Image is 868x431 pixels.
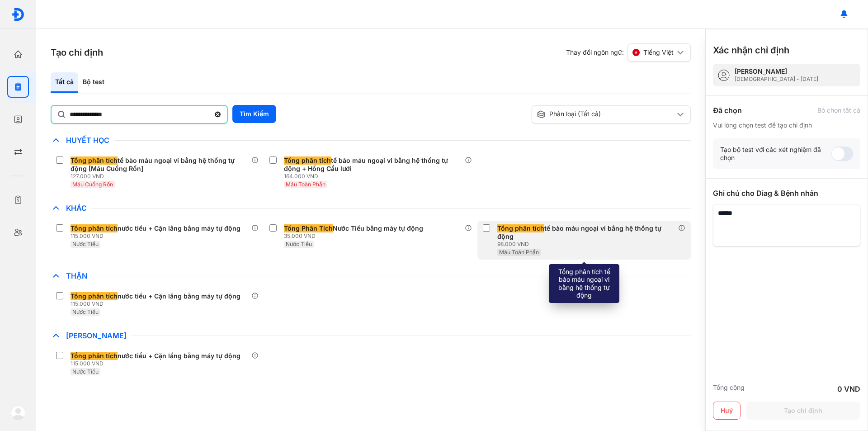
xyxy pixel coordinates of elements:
[51,72,78,93] div: Tất cả
[537,110,675,119] div: Phân loại (Tất cả)
[71,352,241,360] div: nước tiểu + Cặn lắng bằng máy tự động
[72,241,99,247] span: Nước Tiểu
[78,72,109,93] div: Bộ test
[746,402,860,420] button: Tạo chỉ định
[11,406,25,420] img: logo
[566,43,691,62] div: Thay đổi ngôn ngữ:
[71,156,118,165] span: Tổng phân tích
[713,121,860,129] div: Vui lòng chọn test để tạo chỉ định
[71,224,241,232] div: nước tiểu + Cặn lắng bằng máy tự động
[713,402,741,420] button: Huỷ
[497,224,675,241] div: tế bào máu ngoại vi bằng hệ thống tự động
[643,48,674,57] span: Tiếng Việt
[284,156,461,173] div: tế bào máu ngoại vi bằng hệ thống tự động + Hồng Cầu lưới
[284,232,427,240] div: 35.000 VND
[286,181,325,188] span: Máu Toàn Phần
[71,173,251,180] div: 127.000 VND
[71,300,244,308] div: 115.000 VND
[72,368,99,375] span: Nước Tiểu
[284,173,465,180] div: 164.000 VND
[713,384,745,394] div: Tổng cộng
[713,44,789,57] h3: Xác nhận chỉ định
[61,271,92,280] span: Thận
[817,106,860,114] div: Bỏ chọn tất cả
[71,232,244,240] div: 115.000 VND
[61,204,91,213] span: Khác
[286,241,312,247] span: Nước Tiểu
[61,331,131,340] span: [PERSON_NAME]
[71,292,118,300] span: Tổng phân tích
[837,384,860,394] div: 0 VND
[284,156,331,165] span: Tổng phân tích
[71,224,118,232] span: Tổng phân tích
[713,188,860,199] div: Ghi chú cho Diag & Bệnh nhân
[499,249,539,256] span: Máu Toàn Phần
[11,8,25,21] img: logo
[284,224,333,232] span: Tổng Phân Tích
[61,136,114,145] span: Huyết Học
[71,352,118,360] span: Tổng phân tích
[497,241,678,248] div: 98.000 VND
[720,146,831,162] div: Tạo bộ test với các xét nghiệm đã chọn
[497,224,544,232] span: Tổng phân tích
[51,46,103,59] h3: Tạo chỉ định
[735,76,818,83] div: [DEMOGRAPHIC_DATA] - [DATE]
[71,360,244,367] div: 115.000 VND
[232,105,276,123] button: Tìm Kiếm
[72,181,113,188] span: Máu Cuống Rốn
[71,292,241,300] div: nước tiểu + Cặn lắng bằng máy tự động
[72,308,99,315] span: Nước Tiểu
[735,67,818,76] div: [PERSON_NAME]
[284,224,423,232] div: Nước Tiểu bằng máy tự động
[71,156,248,173] div: tế bào máu ngoại vi bằng hệ thống tự động [Máu Cuống Rốn]
[713,105,742,116] div: Đã chọn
